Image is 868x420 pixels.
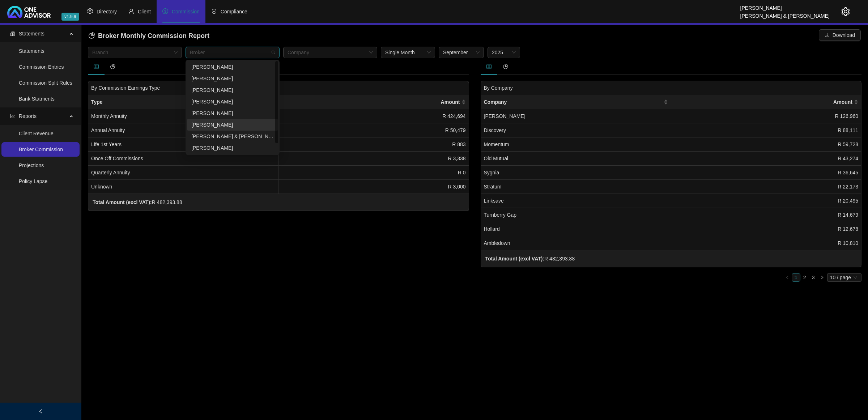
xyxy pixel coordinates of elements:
span: Compliance [221,9,247,14]
span: safety [211,8,217,14]
a: Statements [19,48,44,54]
span: 2025 [492,47,516,58]
span: table [486,64,492,69]
td: R 20,495 [671,194,861,208]
span: Broker Monthly Commission Report [98,32,209,39]
a: Client Revenue [19,131,54,136]
span: Unknown [91,184,112,190]
span: Turnberry Gap [484,212,517,218]
th: Company [481,95,671,109]
td: R 0 [278,166,469,180]
span: Sygnia [484,170,499,175]
a: Bank Statments [19,96,55,102]
span: Momentum [484,141,509,147]
span: Single Month [385,47,431,58]
td: R 36,645 [671,166,861,180]
div: [PERSON_NAME] [740,2,830,10]
span: table [94,64,99,69]
a: 1 [792,273,800,281]
a: Commission Split Rules [19,80,72,86]
span: download [825,33,830,38]
b: Total Amount (excl VAT): [93,199,152,205]
span: Hollard [484,226,500,232]
span: reconciliation [10,31,15,36]
div: [PERSON_NAME] [191,86,274,94]
div: R 482,393.88 [485,255,575,263]
td: R 59,728 [671,137,861,152]
div: Joanne Bormann [187,96,278,107]
td: R 3,000 [278,180,469,194]
li: Previous Page [783,273,792,282]
span: pie-chart [503,64,508,69]
div: Page Size [827,273,861,282]
th: Amount [671,95,861,109]
span: September [443,47,480,58]
img: 2df55531c6924b55f21c4cf5d4484680-logo-light.svg [7,6,51,18]
div: [PERSON_NAME] [191,121,274,129]
button: left [783,273,792,282]
span: Type [91,98,269,106]
button: Download [819,29,861,41]
span: user [128,8,134,14]
a: 2 [801,273,809,281]
span: Client [138,9,151,14]
span: Once Off Commissions [91,156,143,161]
td: R 50,479 [278,123,469,137]
span: Discovery [484,127,506,133]
span: right [820,275,824,280]
th: Amount [278,95,469,109]
span: Directory [97,9,117,14]
td: R 43,274 [671,152,861,166]
span: Stratum [484,184,502,190]
td: R 883 [278,137,469,152]
span: dollar [162,8,168,14]
td: R 12,678 [671,222,861,236]
span: pie-chart [89,32,95,39]
span: pie-chart [110,64,115,69]
span: Company [484,98,662,106]
span: setting [841,7,850,16]
div: SB Smith & Bormann CC [187,131,278,142]
span: Ambledown [484,240,510,246]
div: Adrianna Carvalho [187,107,278,119]
li: 3 [809,273,818,282]
a: Policy Lapse [19,178,47,184]
span: setting [87,8,93,14]
th: Type [88,95,278,109]
div: [PERSON_NAME] [191,109,274,117]
td: R 88,111 [671,123,861,137]
div: Willem Bergh [187,61,278,73]
span: Linksave [484,198,504,204]
span: Annual Annuity [91,127,125,133]
td: R 22,173 [671,180,861,194]
div: Julian Stanley [187,142,278,154]
li: 1 [792,273,800,282]
span: Statements [19,31,44,37]
span: left [785,275,790,280]
a: 3 [809,273,817,281]
div: [PERSON_NAME] [191,98,274,106]
span: Monthly Annuity [91,113,127,119]
span: v1.9.9 [61,13,79,21]
b: Total Amount (excl VAT): [485,256,545,262]
span: Amount [674,98,852,106]
div: Graeme Blore [187,73,278,84]
td: R 3,338 [278,152,469,166]
td: R 10,810 [671,236,861,250]
div: [PERSON_NAME] & [PERSON_NAME] [740,10,830,18]
div: [PERSON_NAME] [191,63,274,71]
div: [PERSON_NAME] [191,75,274,82]
li: Next Page [818,273,826,282]
a: Projections [19,162,44,168]
div: Marc Bormann [187,84,278,96]
div: [PERSON_NAME] [191,144,274,152]
span: 10 / page [830,273,859,281]
span: Commission [172,9,200,14]
button: right [818,273,826,282]
span: line-chart [10,114,15,119]
span: Download [833,31,855,39]
div: Gavin Smith [187,119,278,131]
span: Quarterly Annuity [91,170,130,175]
span: Life 1st Years [91,141,122,147]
